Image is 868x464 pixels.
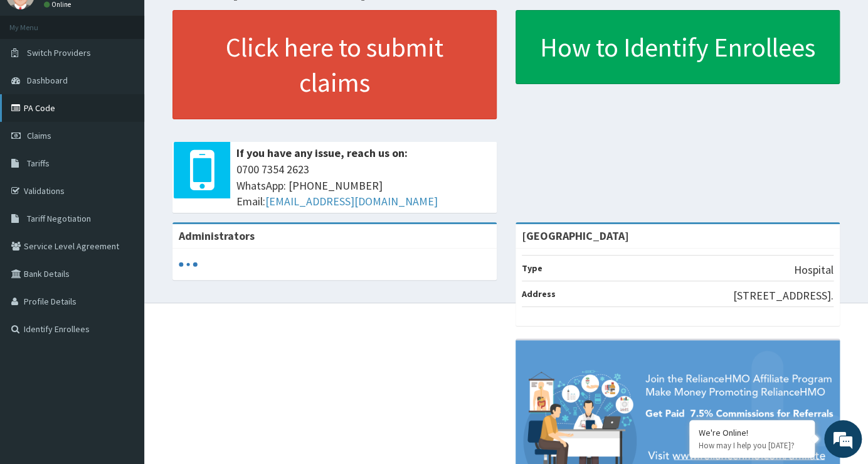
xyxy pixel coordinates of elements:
span: Tariffs [27,158,50,169]
p: How may I help you today? [699,440,805,451]
a: [EMAIL_ADDRESS][DOMAIN_NAME] [265,194,438,208]
p: [STREET_ADDRESS]. [733,288,834,304]
b: Address [522,288,556,299]
p: Hospital [794,262,834,278]
span: 0700 7354 2623 WhatsApp: [PHONE_NUMBER] Email: [236,161,490,210]
span: Tariff Negotiation [27,213,91,224]
b: Type [522,262,542,274]
a: Click here to submit claims [172,10,497,119]
div: We're Online! [699,427,805,438]
a: How to Identify Enrollees [516,10,840,84]
span: Claims [27,130,51,141]
svg: audio-loading [179,255,198,274]
strong: [GEOGRAPHIC_DATA] [522,229,629,243]
span: Dashboard [27,75,68,86]
b: If you have any issue, reach us on: [236,146,408,160]
span: Switch Providers [27,47,91,58]
b: Administrators [179,229,255,243]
